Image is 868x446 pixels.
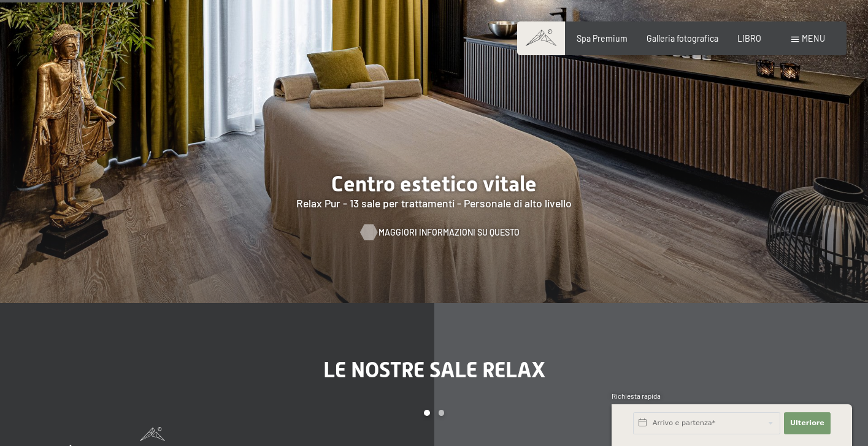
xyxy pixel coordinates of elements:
a: Spa Premium [577,33,628,44]
font: Maggiori informazioni su questo [378,227,520,237]
font: Ulteriore [790,419,824,427]
font: Le nostre sale relax [323,357,545,382]
font: menu [802,33,825,44]
a: LIBRO [737,33,761,44]
button: Ulteriore [784,412,831,434]
a: Maggiori informazioni su questo [361,226,507,239]
a: Galleria fotografica [647,33,718,44]
div: Carosello Pagina 2 [439,410,445,416]
div: Paginazione carosello [82,410,786,426]
font: Richiesta rapida [612,392,661,400]
div: Pagina Carosello 1 (Diapositiva corrente) [424,410,430,416]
